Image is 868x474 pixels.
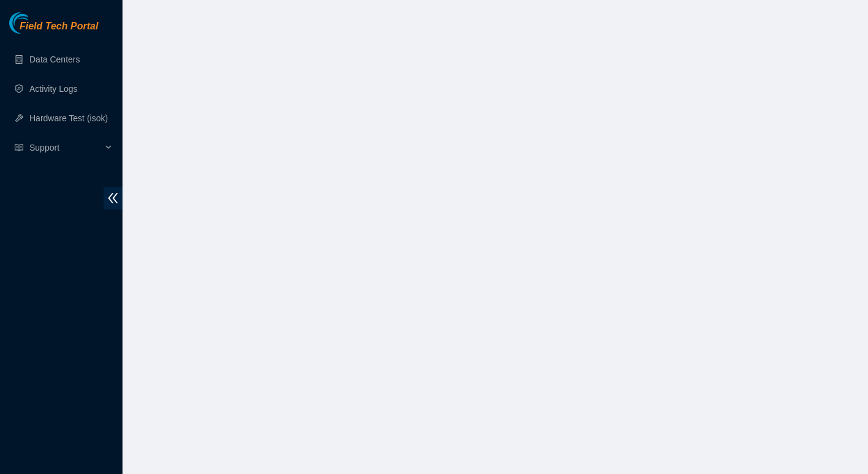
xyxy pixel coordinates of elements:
a: Hardware Test (isok) [29,113,108,123]
span: Support [29,135,102,160]
a: Data Centers [29,55,80,64]
img: Akamai Technologies [9,12,62,34]
span: double-left [104,187,123,209]
a: Akamai TechnologiesField Tech Portal [9,22,98,38]
span: read [15,143,23,152]
a: Activity Logs [29,84,78,94]
span: Field Tech Portal [20,21,98,32]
